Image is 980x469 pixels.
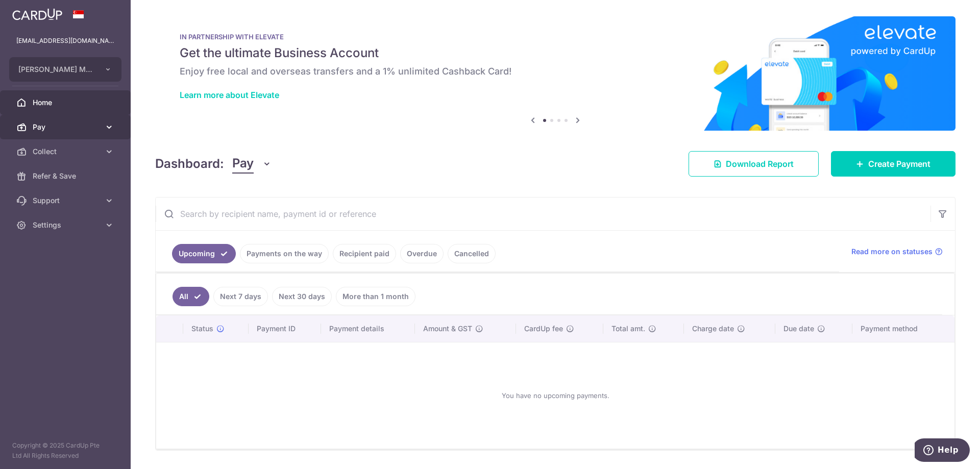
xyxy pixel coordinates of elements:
[321,315,415,342] th: Payment details
[155,155,224,173] h4: Dashboard:
[915,438,970,464] iframe: Opens a widget where you can find more information
[333,244,396,263] a: Recipient paid
[12,8,62,20] img: CardUp
[852,315,954,342] th: Payment method
[689,151,819,177] a: Download Report
[33,220,100,230] span: Settings
[868,158,930,170] span: Create Payment
[400,244,444,263] a: Overdue
[336,287,415,306] a: More than 1 month
[33,97,100,108] span: Home
[524,324,563,334] span: CardUp fee
[783,324,814,334] span: Due date
[851,246,943,257] a: Read more on statuses
[173,287,209,306] a: All
[156,198,930,230] input: Search by recipient name, payment id or reference
[172,244,236,263] a: Upcoming
[33,195,100,206] span: Support
[33,171,100,181] span: Refer & Save
[831,151,955,177] a: Create Payment
[168,351,942,440] div: You have no upcoming payments.
[249,315,321,342] th: Payment ID
[213,287,268,306] a: Next 7 days
[33,122,100,132] span: Pay
[232,154,272,174] button: Pay
[180,65,931,78] h6: Enjoy free local and overseas transfers and a 1% unlimited Cashback Card!
[726,158,794,170] span: Download Report
[33,146,100,157] span: Collect
[272,287,332,306] a: Next 30 days
[611,324,645,334] span: Total amt.
[180,33,931,41] p: IN PARTNERSHIP WITH ELEVATE
[851,246,933,257] span: Read more on statuses
[180,45,931,61] h5: Get the ultimate Business Account
[180,90,279,100] a: Learn more about Elevate
[692,324,734,334] span: Charge date
[16,36,114,46] p: [EMAIL_ADDRESS][DOMAIN_NAME]
[232,154,254,174] span: Pay
[9,57,121,82] button: [PERSON_NAME] MANAGEMENT CONSULTANCY (S) PTE. LTD.
[18,64,94,75] span: [PERSON_NAME] MANAGEMENT CONSULTANCY (S) PTE. LTD.
[448,244,496,263] a: Cancelled
[155,16,955,131] img: Renovation banner
[240,244,329,263] a: Payments on the way
[191,324,213,334] span: Status
[423,324,472,334] span: Amount & GST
